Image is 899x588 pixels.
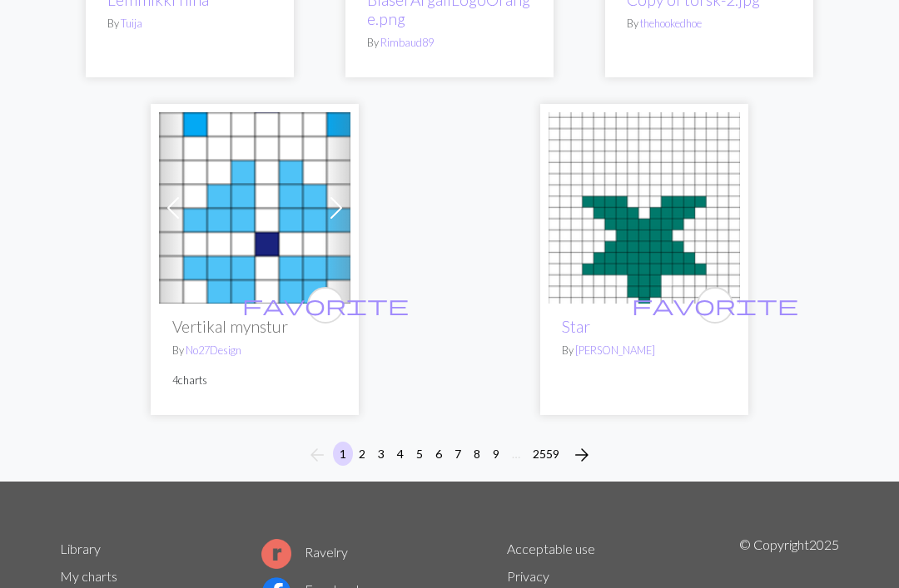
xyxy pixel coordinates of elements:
[562,343,727,359] p: By
[549,113,740,304] img: Star
[333,442,353,467] button: 1
[60,541,101,557] a: Library
[159,199,350,215] a: Blómur
[300,442,599,469] nav: Page navigation
[572,444,592,467] span: arrow_forward
[371,442,391,467] button: 3
[632,289,798,323] i: favourite
[172,373,337,389] p: 4 charts
[159,113,350,304] img: Blómur
[60,569,117,585] a: My charts
[429,442,449,467] button: 6
[486,442,506,467] button: 9
[575,344,655,358] a: [PERSON_NAME]
[507,569,549,585] a: Privacy
[640,17,702,31] a: thehookedhoe
[121,17,142,31] a: Tuija
[367,36,532,52] p: By
[107,17,272,32] p: By
[526,442,566,467] button: 2559
[261,540,291,570] img: Ravelry logo
[627,17,792,32] p: By
[467,442,487,467] button: 8
[572,446,592,466] i: Next
[549,199,740,215] a: Star
[186,344,241,358] a: No27Design
[565,442,599,469] button: Next
[448,442,468,467] button: 7
[242,289,409,323] i: favourite
[172,318,337,337] h2: Vertikal mynstur
[380,37,434,50] a: Rimbaud89
[352,442,372,467] button: 2
[697,288,733,324] button: favourite
[390,442,410,467] button: 4
[261,545,348,561] a: Ravelry
[562,318,590,337] a: Star
[410,442,430,467] button: 5
[507,541,595,557] a: Acceptable use
[307,288,344,324] button: favourite
[632,293,798,319] span: favorite
[242,293,409,319] span: favorite
[172,343,337,359] p: By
